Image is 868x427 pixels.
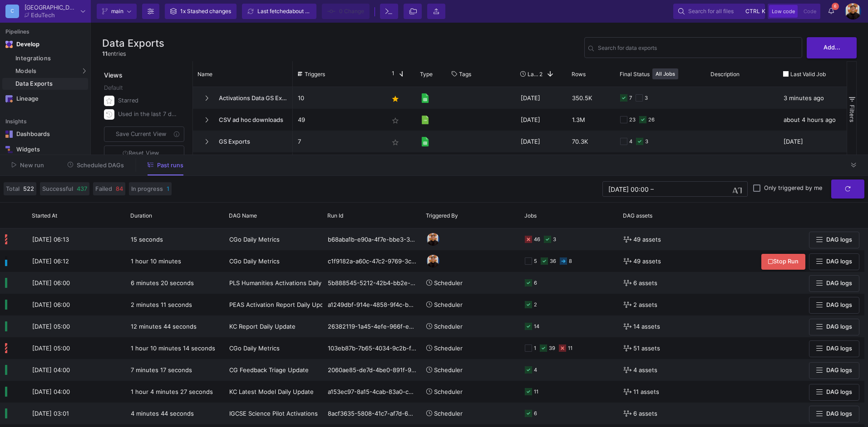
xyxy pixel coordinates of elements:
div: 3 [645,131,648,152]
span: 4 minutes 44 seconds [131,410,194,417]
div: Press SPACE to select this row. [293,109,847,131]
input: Start datetime [608,185,649,193]
span: KC Report Daily Update [229,323,296,330]
span: Type [420,71,433,78]
div: 8acf3635-5808-41c7-af7d-65f56ab8c108 [323,403,421,424]
span: Activations Data GS Exports [213,87,288,109]
div: EduTech [31,12,55,18]
span: Total [6,184,20,193]
span: Scheduler [434,410,463,417]
p: 10 [298,87,379,109]
button: Save Current View [104,126,184,142]
div: Press SPACE to select this row. [293,131,847,152]
span: INC_1266651 [213,153,288,174]
span: Models [15,68,37,75]
span: IGCSE Science Pilot Activations [229,410,318,417]
span: DAG logs [826,410,852,417]
div: Press SPACE to select this row. [193,87,293,109]
span: 2 [539,71,542,78]
div: 23 [629,109,636,131]
button: DAG logs [809,253,859,270]
div: 14 [534,316,539,337]
div: 5b888545-5212-42b4-bb2e-e2383f8caf3b [323,272,421,294]
div: Develop [16,41,30,48]
span: k [762,6,765,17]
span: 7 minutes 17 seconds [131,366,192,374]
div: Press SPACE to select this row. [193,152,293,174]
img: Navigation icon [5,41,13,48]
img: bg52tvgs8dxfpOhHYAd0g09LCcAxm85PnUXHwHyc.png [426,233,440,246]
span: PEAS Activation Report Daily Update [229,301,333,308]
span: – [651,185,654,193]
div: [GEOGRAPHIC_DATA] [25,5,77,10]
button: Total522 [4,182,36,195]
img: [Legacy] Google Sheets [420,137,430,146]
div: 7 [629,87,632,109]
div: b68aba1b-e90a-4f7e-bbe3-3f4d5fb7b2ad [323,228,421,250]
button: DAG logs [809,362,859,379]
span: 6 [832,3,839,10]
div: Integrations [15,55,86,62]
div: Last fetched [257,5,312,18]
span: Triggers [305,71,325,78]
span: Scheduler [434,323,463,330]
img: Navigation icon [5,131,13,138]
span: Low code [772,8,795,15]
span: [DATE] 06:00 [32,279,70,286]
button: Last fetchedabout 1 hour ago [242,4,316,19]
div: a1249dbf-914e-4858-9f4c-b451c1ece18b [323,294,421,315]
span: DAG logs [826,323,852,330]
mat-icon: star_border [390,115,401,126]
span: [DATE] 05:00 [32,345,70,352]
button: Successful437 [40,182,89,195]
div: 46 [534,229,540,250]
a: Navigation iconWidgets [2,142,88,157]
div: 6 [534,272,537,294]
img: [Legacy] Google Sheets [420,93,430,103]
span: [DATE] 03:01 [32,410,69,417]
span: [DATE] 06:00 [32,301,70,308]
span: Filters [848,105,856,122]
mat-icon: star_border [390,137,401,148]
span: 15 seconds [131,236,163,243]
span: DAG logs [826,280,852,286]
span: In progress [131,184,163,193]
span: 6 assets [633,272,657,294]
div: 5 [534,251,537,272]
mat-icon: star [390,93,401,104]
button: Add... [807,37,857,58]
div: 3 minutes ago [779,87,847,109]
span: DAG assets [623,212,652,219]
div: Press SPACE to select this row. [193,109,293,131]
button: DAG logs [809,340,859,357]
div: 350.5K [567,87,615,109]
span: 2 assets [633,294,657,315]
span: KC Latest Model Daily Update [229,388,314,395]
span: DAG logs [826,301,852,308]
span: New run [20,162,44,169]
span: Code [804,8,816,15]
span: 1 [167,184,169,193]
button: DAG logs [809,319,859,335]
button: Failed84 [93,182,125,195]
div: 2060ae85-de7d-4be0-891f-9071160b0221 [323,359,421,381]
span: 437 [77,184,87,193]
div: entries [102,49,164,58]
button: DAG logs [809,406,859,422]
span: [DATE] 06:13 [32,236,69,243]
div: 11 [568,338,572,359]
span: DAG logs [826,345,852,352]
div: c1f9182a-a60c-47c2-9769-3cff0985d71a [323,250,421,272]
div: [DATE] [516,109,567,131]
span: 11 [102,50,108,57]
div: 3 [629,153,632,174]
input: Search for name, ... [598,46,798,53]
button: Past runs [137,158,194,172]
span: Started At [32,212,57,219]
span: main [111,5,123,18]
span: Tags [459,71,471,78]
div: Press SPACE to select this row. [293,152,847,174]
span: CG Feedback Triage Update [229,366,309,374]
div: 26382119-1a45-4efe-966f-e45426e70965 [323,315,421,337]
span: Failed [95,184,112,193]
